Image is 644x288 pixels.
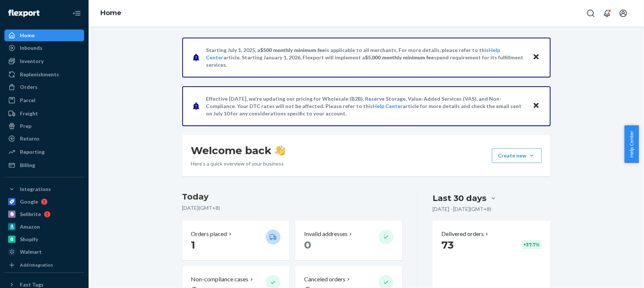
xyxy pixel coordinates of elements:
[4,120,84,132] a: Prep
[492,148,542,163] button: Create new
[4,30,84,41] a: Home
[20,122,31,130] div: Prep
[182,191,403,203] h3: Today
[20,236,38,243] div: Shopify
[20,198,38,205] div: Google
[531,52,541,63] button: Close
[8,10,39,17] img: Flexport logo
[20,44,42,52] div: Inbounds
[373,103,403,109] a: Help Center
[191,275,249,284] p: Non-compliance cases
[304,275,345,284] p: Canceled orders
[583,6,598,21] button: Open Search Box
[441,239,454,251] span: 73
[4,94,84,106] a: Parcel
[624,125,639,163] button: Help Center
[304,230,348,238] p: Invalid addresses
[4,81,84,93] a: Orders
[4,261,84,270] a: Add Integration
[4,246,84,258] a: Walmart
[100,9,121,17] a: Home
[20,58,44,65] div: Inventory
[20,211,41,218] div: Sellbrite
[4,108,84,119] a: Freight
[182,221,289,260] button: Orders placed 1
[20,248,42,256] div: Walmart
[191,230,227,238] p: Orders placed
[20,97,35,104] div: Parcel
[69,6,84,21] button: Close Navigation
[206,46,526,69] p: Starting July 1, 2025, a is applicable to all merchants. For more details, please refer to this a...
[20,110,38,117] div: Freight
[433,192,486,204] div: Last 30 days
[20,185,51,193] div: Integrations
[600,6,614,21] button: Open notifications
[261,47,326,53] span: $500 monthly minimum fee
[20,223,40,230] div: Amazon
[4,133,84,145] a: Returns
[295,221,402,260] button: Invalid addresses 0
[4,233,84,245] a: Shopify
[4,208,84,220] a: Sellbrite
[304,239,311,251] span: 0
[20,32,35,39] div: Home
[441,230,490,238] button: Delivered orders
[275,145,285,156] img: hand-wave emoji
[20,71,59,78] div: Replenishments
[365,54,434,60] span: $5,000 monthly minimum fee
[20,135,39,142] div: Returns
[531,101,541,111] button: Close
[4,221,84,233] a: Amazon
[616,6,631,21] button: Open account menu
[433,205,491,213] p: [DATE] - [DATE] ( GMT+8 )
[4,159,84,171] a: Billing
[4,196,84,208] a: Google
[20,262,53,268] div: Add Integration
[94,3,127,24] ol: breadcrumbs
[4,183,84,195] button: Integrations
[20,162,35,169] div: Billing
[182,204,403,212] p: [DATE] ( GMT+8 )
[4,69,84,80] a: Replenishments
[20,148,45,156] div: Reporting
[191,144,285,157] h1: Welcome back
[191,160,285,167] p: Here’s a quick overview of your business
[4,55,84,67] a: Inventory
[522,240,542,249] div: + 37.7 %
[4,42,84,54] a: Inbounds
[191,239,196,251] span: 1
[4,146,84,158] a: Reporting
[20,83,38,91] div: Orders
[206,95,526,117] p: Effective [DATE], we're updating our pricing for Wholesale (B2B), Reserve Storage, Value-Added Se...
